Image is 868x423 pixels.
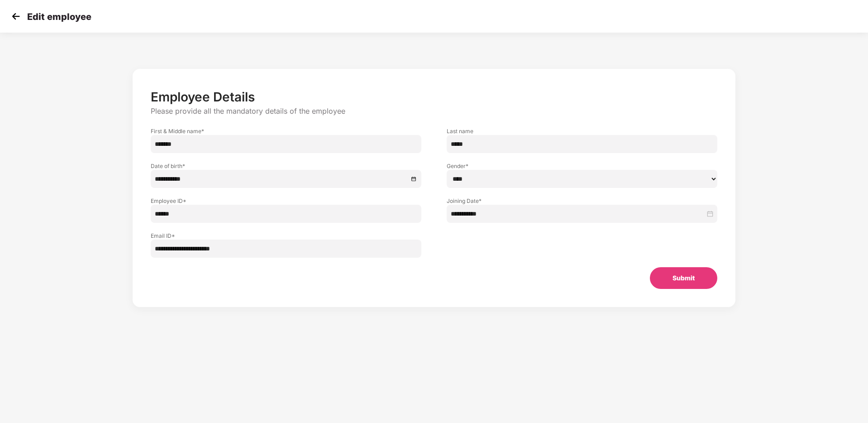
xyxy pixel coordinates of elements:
label: Email ID [151,232,421,240]
label: First & Middle name [151,127,421,135]
p: Employee Details [151,89,717,105]
label: Last name [447,127,717,135]
img: svg+xml;base64,PHN2ZyB4bWxucz0iaHR0cDovL3d3dy53My5vcmcvMjAwMC9zdmciIHdpZHRoPSIzMCIgaGVpZ2h0PSIzMC... [9,10,23,23]
label: Joining Date [447,197,717,205]
label: Gender [447,162,717,170]
label: Employee ID [151,197,421,205]
p: Edit employee [27,11,91,22]
label: Date of birth [151,162,421,170]
p: Please provide all the mandatory details of the employee [151,106,717,116]
button: Submit [650,267,717,289]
